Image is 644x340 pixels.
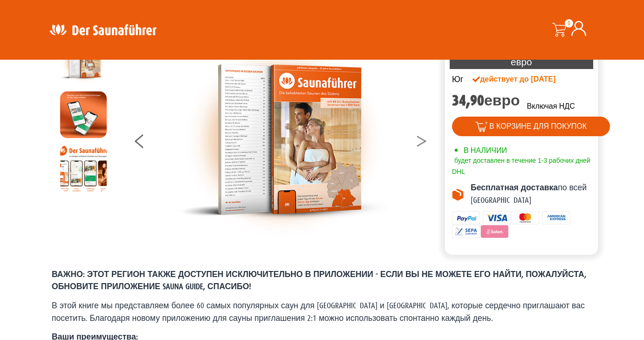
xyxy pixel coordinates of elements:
[60,145,107,192] img: Инструкции7tn
[60,38,107,84] img: the-sauna-fuhrer-2025-подал в суд
[452,117,610,136] button: В КОРЗИНЕ ДЛЯ ПОКУПОК
[52,270,586,291] span: ВАЖНО: ЭТОТ РЕГИОН ТАКЖЕ ДОСТУПЕН ИСКЛЮЧИТЕЛЬНО В ПРИЛОЖЕНИИ - ЕСЛИ ВЫ НЕ МОЖЕТЕ ЕГО НАЙТИ, ПОЖАЛ...
[527,101,575,112] p: Включая НДС
[471,183,558,192] b: Бесплатная доставка
[471,182,591,207] p: по всей [GEOGRAPHIC_DATA]
[452,74,463,86] div: Юг
[452,92,520,109] bdi: 34,90
[565,19,573,28] span: 0
[473,74,560,85] div: действует до [DATE]
[179,38,389,242] img: the-sauna-fuhrer-2025-подал в суд
[484,92,520,109] span: евро
[452,157,590,175] span: будет доставлен в течение 1-3 рабочих дней DHL
[464,146,507,155] span: В НАЛИЧИИ
[52,301,585,322] span: В этой книге мы представляем более 60 самых популярных саун для [GEOGRAPHIC_DATA] и [GEOGRAPHIC_D...
[60,91,107,138] img: МАКЕТ-iPhone_региональный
